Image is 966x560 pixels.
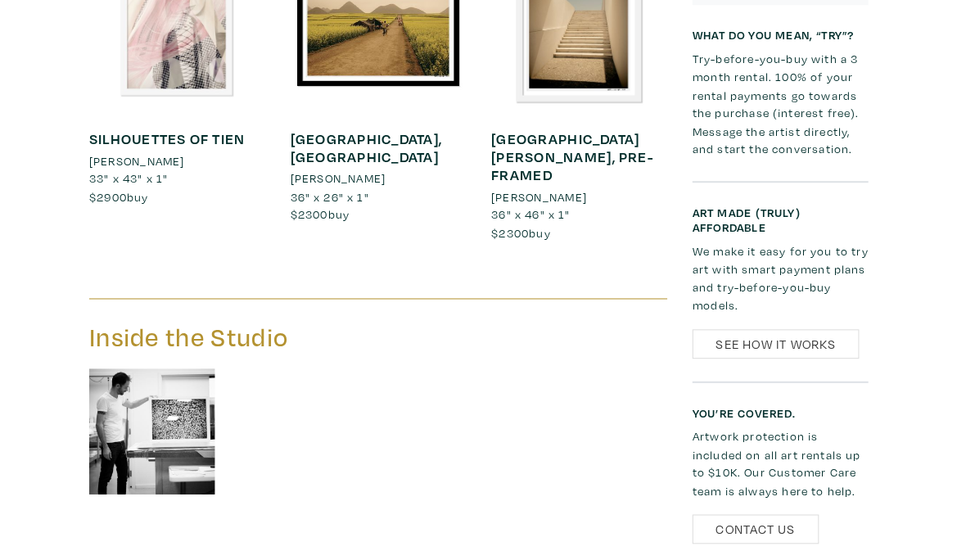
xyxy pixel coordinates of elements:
h6: What do you mean, “try”? [692,27,864,41]
a: See How It Works [692,322,855,350]
img: phpThumb.php [102,360,225,483]
span: buy [495,219,553,235]
p: Artwork protection is included on all art rentals up to $10K. Our Customer Care team is always he... [692,418,864,488]
span: buy [102,184,160,200]
a: [PERSON_NAME] [102,148,274,166]
li: [PERSON_NAME] [495,183,589,201]
a: Contact Us [692,503,815,531]
a: [GEOGRAPHIC_DATA][PERSON_NAME], PRE-FRAMED [495,126,653,180]
span: 36" x 46" x 1" [495,201,572,217]
a: [PERSON_NAME] [495,183,667,201]
h6: Art made (truly) affordable [692,201,864,229]
li: [PERSON_NAME] [299,165,392,183]
span: $2900 [102,184,139,200]
span: 33" x 43" x 1" [102,166,179,182]
span: $2300 [299,201,336,217]
a: [PERSON_NAME] [299,165,471,183]
li: [PERSON_NAME] [102,148,196,166]
span: buy [299,201,357,217]
span: 36" x 26" x 1" [299,184,376,200]
a: SILHOUETTES OF TIEN [102,126,255,145]
p: Try-before-you-buy with a 3 month rental. 100% of your rental payments go towards the purchase (i... [692,48,864,155]
p: We make it easy for you to try art with smart payment plans and try-before-you-buy models. [692,237,864,307]
h3: Inside the Studio [102,314,372,345]
a: [GEOGRAPHIC_DATA], [GEOGRAPHIC_DATA] [299,126,447,163]
h6: You’re covered. [692,396,864,410]
span: $2300 [495,219,532,235]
